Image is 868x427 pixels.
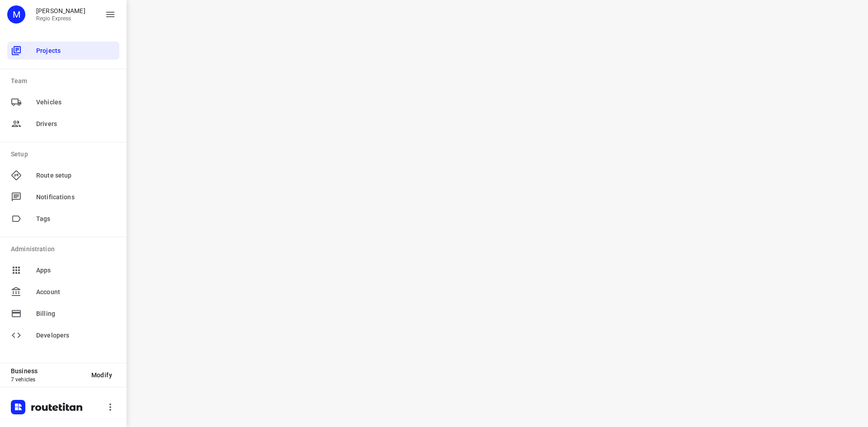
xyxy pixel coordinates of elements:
[36,98,116,107] span: Vehicles
[36,171,116,180] span: Route setup
[7,166,119,184] div: Route setup
[36,7,85,14] p: Max Bisseling
[11,376,84,383] p: 7 vehicles
[36,309,116,319] span: Billing
[7,115,119,133] div: Drivers
[7,261,119,279] div: Apps
[7,305,119,323] div: Billing
[91,371,112,379] span: Modify
[36,214,116,224] span: Tags
[11,367,84,375] p: Business
[36,192,116,202] span: Notifications
[7,5,25,23] div: M
[11,150,119,159] p: Setup
[7,93,119,111] div: Vehicles
[11,244,119,254] p: Administration
[36,15,85,22] p: Regio Express
[84,367,119,383] button: Modify
[7,42,119,60] div: Projects
[36,119,116,129] span: Drivers
[11,76,119,86] p: Team
[36,287,116,297] span: Account
[36,331,116,340] span: Developers
[7,283,119,301] div: Account
[7,326,119,344] div: Developers
[7,188,119,206] div: Notifications
[36,266,116,275] span: Apps
[36,46,116,56] span: Projects
[7,210,119,228] div: Tags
